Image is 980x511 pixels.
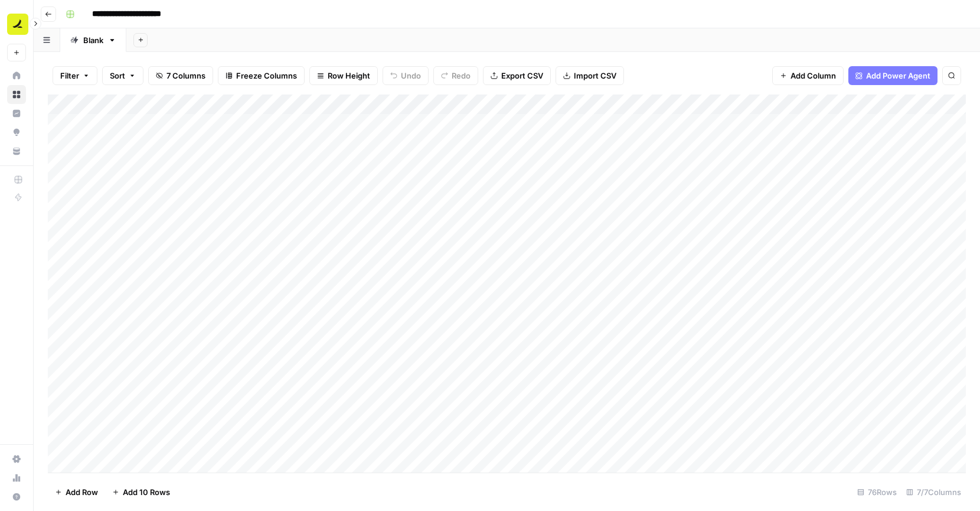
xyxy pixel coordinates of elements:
button: Add Column [772,66,844,85]
span: Freeze Columns [236,70,297,82]
button: Help + Support [7,487,26,506]
span: Add Power Agent [866,70,930,82]
span: Sort [110,70,125,82]
button: Sort [102,66,143,85]
a: Settings [7,450,26,468]
button: Redo [433,66,478,85]
button: Add 10 Rows [105,483,177,502]
a: Blank [60,28,126,52]
button: Freeze Columns [218,66,305,85]
a: Your Data [7,142,26,161]
button: Add Power Agent [848,66,937,85]
button: 7 Columns [148,66,213,85]
button: Export CSV [483,66,551,85]
button: Undo [383,66,429,85]
a: Browse [7,85,26,104]
img: Ramp Logo [7,14,28,35]
a: Insights [7,104,26,123]
span: Undo [401,70,421,82]
span: Export CSV [501,70,543,82]
a: Home [7,66,26,85]
a: Opportunities [7,123,26,142]
span: 7 Columns [166,70,205,82]
span: Import CSV [574,70,616,82]
span: Row Height [328,70,370,82]
span: Add Column [790,70,836,82]
button: Row Height [309,66,378,85]
span: Redo [452,70,471,82]
button: Workspace: Ramp [7,9,26,39]
button: Filter [53,66,97,85]
span: Add Row [66,486,98,498]
div: 76 Rows [852,483,901,502]
div: 7/7 Columns [901,483,966,502]
div: Blank [83,34,103,46]
span: Filter [60,70,79,82]
button: Add Row [48,483,105,502]
button: Import CSV [556,66,624,85]
span: Add 10 Rows [123,486,170,498]
a: Usage [7,468,26,487]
